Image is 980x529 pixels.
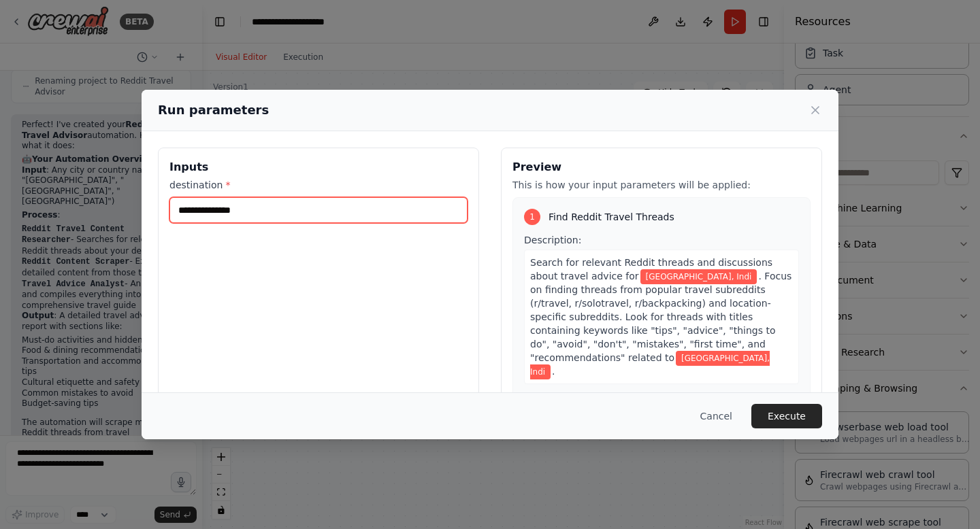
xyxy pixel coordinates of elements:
button: Execute [751,404,822,428]
h2: Run parameters [158,101,269,120]
span: Description: [524,235,581,245]
div: 1 [524,209,540,225]
h3: Inputs [169,159,468,175]
span: Search for relevant Reddit threads and discussions about travel advice for [530,257,772,281]
span: Variable: destination [640,269,757,284]
span: . Focus on finding threads from popular travel subreddits (r/travel, r/solotravel, r/backpacking)... [530,271,791,363]
span: Variable: destination [530,351,770,379]
span: Find Reddit Travel Threads [549,210,674,224]
span: . [552,366,555,377]
label: destination [169,178,468,192]
h3: Preview [512,159,811,175]
button: Cancel [689,404,743,428]
p: This is how your input parameters will be applied: [512,178,811,192]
